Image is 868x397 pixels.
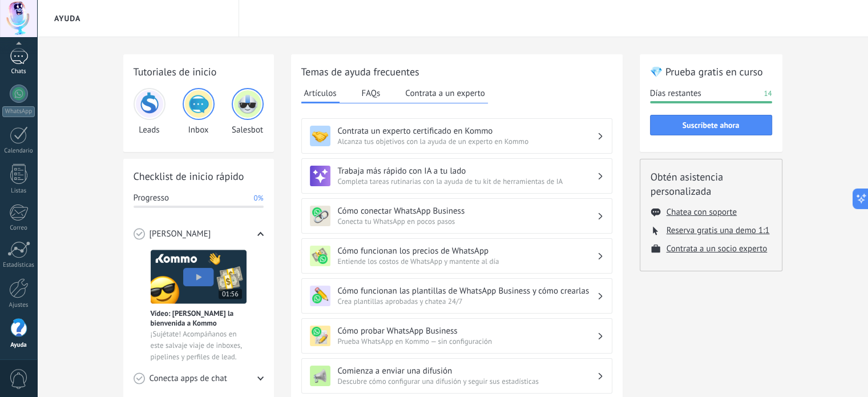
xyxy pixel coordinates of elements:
h2: 💎 Prueba gratis en curso [650,65,772,79]
h2: Temas de ayuda frecuentes [301,65,612,79]
div: Estadísticas [2,262,35,269]
div: Leads [134,88,165,135]
span: Completa tareas rutinarias con la ayuda de tu kit de herramientas de IA [338,177,597,186]
div: Ayuda [2,342,35,349]
div: Ajustes [2,302,35,309]
span: Descubre cómo configurar una difusión y seguir sus estadísticas [338,376,597,386]
span: Crea plantillas aprobadas y chatea 24/7 [338,296,597,306]
h2: Tutoriales de inicio [134,65,264,79]
span: Alcanza tus objetivos con la ayuda de un experto en Kommo [338,137,597,146]
div: Inbox [183,88,215,135]
h2: Checklist de inicio rápido [134,169,264,183]
span: Progresso [134,193,169,204]
button: Contrata a un experto [402,85,487,102]
button: Contrata a un socio experto [667,243,768,254]
h3: Cómo probar WhatsApp Business [338,326,597,336]
span: Conecta tu WhatsApp en pocos pasos [338,216,597,226]
button: FAQs [359,85,383,102]
h3: Cómo conectar WhatsApp Business [338,206,597,216]
span: [PERSON_NAME] [150,228,211,240]
span: Entiende los costos de WhatsApp y mantente al día [338,256,597,266]
span: 0% [253,193,263,204]
button: Chatea con soporte [667,207,737,218]
div: Salesbot [232,88,264,135]
button: Suscríbete ahora [650,115,772,135]
span: ¡Sujétate! Acompáñanos en este salvaje viaje de inboxes, pipelines y perfiles de lead. [151,328,247,363]
div: Calendario [2,147,35,155]
span: 14 [764,88,772,99]
h3: Cómo funcionan las plantillas de WhatsApp Business y cómo crearlas [338,286,597,296]
div: Correo [2,224,35,232]
div: Listas [2,187,35,195]
img: Meet video [151,250,247,304]
h3: Comienza a enviar una difusión [338,366,597,376]
span: Conecta apps de chat [150,373,227,384]
h2: Obtén asistencia personalizada [651,170,772,198]
span: Vídeo: [PERSON_NAME] la bienvenida a Kommo [151,308,247,328]
div: Chats [2,68,35,75]
div: WhatsApp [2,106,35,117]
button: Reserva gratis una demo 1:1 [667,225,770,236]
span: Suscríbete ahora [683,121,740,129]
h3: Trabaja más rápido con IA a tu lado [338,166,597,177]
h3: Cómo funcionan los precios de WhatsApp [338,246,597,256]
h3: Contrata un experto certificado en Kommo [338,126,597,137]
button: Artículos [301,85,340,103]
span: Días restantes [650,88,701,99]
span: Prueba WhatsApp en Kommo — sin configuración [338,336,597,346]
